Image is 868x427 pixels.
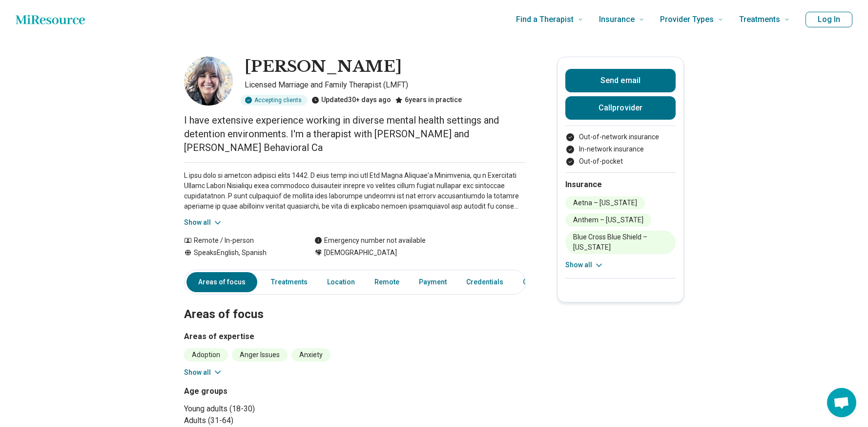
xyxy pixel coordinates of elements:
[565,156,676,167] li: Out-of-pocket
[184,403,351,415] li: Young adults (18-30)
[184,217,223,228] button: Show all
[184,348,228,362] li: Adoption
[565,196,645,210] li: Aetna – [US_STATE]
[184,248,295,258] div: Speaks English, Spanish
[311,95,391,106] div: Updated 30+ days ago
[186,272,257,292] a: Areas of focus
[565,69,676,92] button: Send email
[516,13,574,26] span: Find a Therapist
[660,13,714,26] span: Provider Types
[16,10,85,29] a: Home page
[565,132,676,142] li: Out-of-network insurance
[265,272,313,292] a: Treatments
[184,367,223,378] button: Show all
[827,388,856,417] a: Open chat
[806,12,852,27] button: Log In
[184,385,351,397] h3: Age groups
[321,272,361,292] a: Location
[369,272,405,292] a: Remote
[565,260,604,270] button: Show all
[565,179,676,191] h2: Insurance
[324,248,397,258] span: [DEMOGRAPHIC_DATA]
[245,79,526,91] p: Licensed Marriage and Family Therapist (LMFT)
[291,348,331,362] li: Anxiety
[395,95,462,106] div: 6 years in practice
[232,348,288,362] li: Anger Issues
[241,95,308,106] div: Accepting clients
[184,283,526,323] h2: Areas of focus
[565,213,651,227] li: Anthem – [US_STATE]
[565,132,676,167] ul: Payment options
[599,13,635,26] span: Insurance
[184,171,526,212] p: L ipsu dolo si ametcon adipisci elits 1442. D eius temp inci utl Etd Magna Aliquae'a Minimvenia, ...
[565,96,676,120] button: Callprovider
[565,144,676,154] li: In-network insurance
[565,231,676,254] li: Blue Cross Blue Shield – [US_STATE]
[245,57,402,77] h1: [PERSON_NAME]
[184,415,351,427] li: Adults (31-64)
[460,272,509,292] a: Credentials
[184,57,233,106] img: Evangelina Reynoso, Licensed Marriage and Family Therapist (LMFT)
[517,272,552,292] a: Other
[184,235,295,246] div: Remote / In-person
[184,113,526,154] p: I have extensive experience working in diverse mental health settings and detention environments....
[739,13,780,26] span: Treatments
[184,331,526,342] h3: Areas of expertise
[314,235,426,246] div: Emergency number not available
[413,272,453,292] a: Payment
